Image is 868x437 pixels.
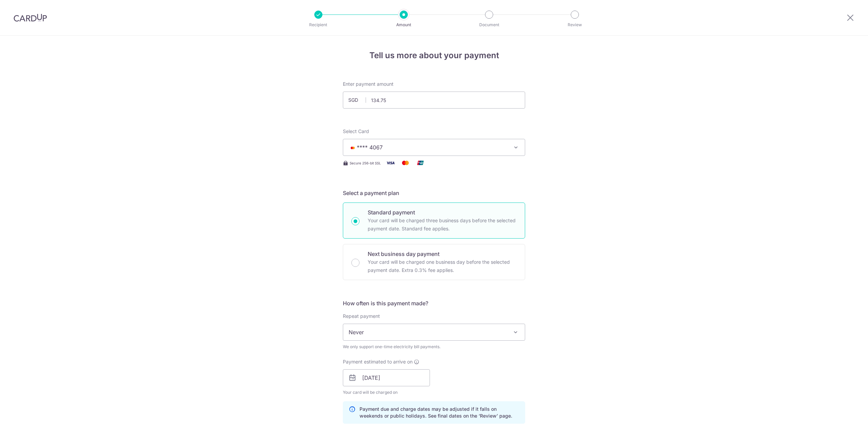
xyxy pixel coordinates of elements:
input: 0.00 [343,92,525,109]
label: Repeat payment [343,313,380,320]
h5: How often is this payment made? [343,299,525,307]
span: Never [343,324,525,340]
h4: Tell us more about your payment [343,49,525,62]
span: Never [343,324,525,341]
p: Review [550,21,600,28]
span: Secure 256-bit SSL [350,160,381,166]
h5: Select a payment plan [343,189,525,197]
p: Payment due and charge dates may be adjusted if it falls on weekends or public holidays. See fina... [360,406,519,419]
input: DD / MM / YYYY [343,369,430,386]
img: Visa [384,159,397,167]
p: Recipient [293,21,344,28]
img: MASTERCARD [349,145,357,150]
span: translation missing: en.payables.payment_networks.credit_card.summary.labels.select_card [343,128,369,134]
p: Standard payment [368,208,517,216]
span: SGD [348,97,366,103]
span: Payment estimated to arrive on [343,358,413,365]
p: Your card will be charged one business day before the selected payment date. Extra 0.3% fee applies. [368,258,517,274]
p: Amount [379,21,429,28]
img: Union Pay [414,159,427,167]
img: Mastercard [399,159,412,167]
span: Your card will be charged on [343,389,430,396]
p: Your card will be charged three business days before the selected payment date. Standard fee appl... [368,216,517,233]
img: CardUp [14,14,47,22]
span: Enter payment amount [343,81,394,87]
div: We only support one-time electricity bill payments. [343,343,525,350]
p: Next business day payment [368,250,517,258]
p: Document [464,21,514,28]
